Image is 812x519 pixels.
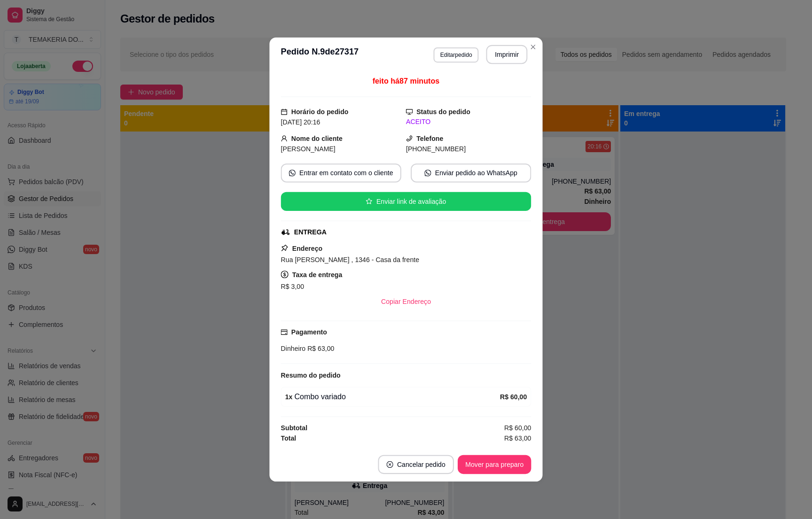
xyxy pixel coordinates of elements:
[281,108,288,115] span: calendar
[458,455,531,474] button: Mover para preparo
[285,393,293,401] strong: 1 x
[387,461,393,468] span: close-circle
[366,198,373,205] span: star
[291,108,349,116] strong: Horário do pedido
[305,345,334,352] span: R$ 63,00
[281,345,306,352] span: Dinheiro
[406,117,531,127] div: ACEITO
[292,271,343,279] strong: Taxa de entrega
[281,271,289,278] span: dollar
[525,39,540,54] button: Close
[406,108,413,115] span: desktop
[285,391,500,403] div: Combo variado
[281,45,359,64] h3: Pedido N. 9de27317
[406,145,466,153] span: [PHONE_NUMBER]
[281,135,288,141] span: user
[281,372,341,379] strong: Resumo do pedido
[504,433,531,443] span: R$ 63,00
[292,245,322,252] strong: Endereço
[406,135,413,141] span: phone
[281,434,297,442] strong: Total
[281,163,401,182] button: whats-appEntrar em contato com o cliente
[281,244,289,252] span: pushpin
[373,77,440,85] span: feito há 87 minutos
[281,329,288,335] span: credit-card
[411,163,531,182] button: whats-appEnviar pedido ao WhatsApp
[425,170,431,176] span: whats-app
[416,108,470,116] strong: Status do pedido
[281,192,531,211] button: starEnviar link de avaliação
[486,45,527,64] button: Imprimir
[291,328,327,336] strong: Pagamento
[281,118,320,126] span: [DATE] 20:16
[289,170,296,176] span: whats-app
[504,423,531,433] span: R$ 60,00
[291,135,343,142] strong: Nome do cliente
[281,145,336,153] span: [PERSON_NAME]
[281,424,308,432] strong: Subtotal
[294,227,327,237] div: ENTREGA
[281,282,304,290] span: R$ 3,00
[378,455,454,474] button: close-circleCancelar pedido
[500,393,527,401] strong: R$ 60,00
[416,135,443,142] strong: Telefone
[374,292,438,311] button: Copiar Endereço
[281,256,419,263] span: Rua [PERSON_NAME] , 1346 - Casa da frente
[434,47,479,62] button: Editarpedido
